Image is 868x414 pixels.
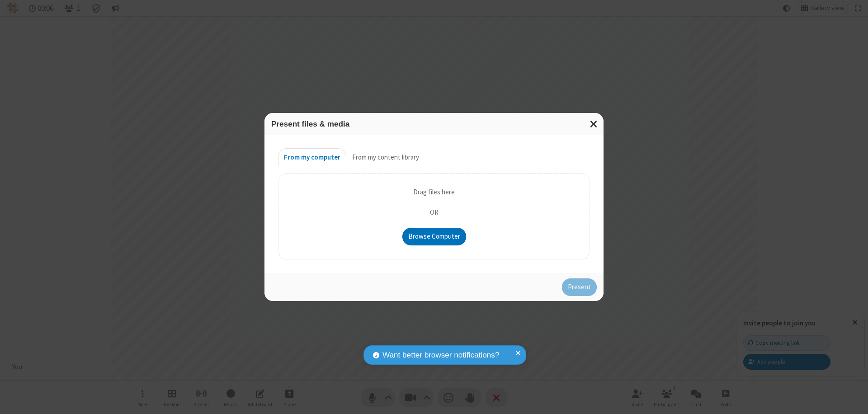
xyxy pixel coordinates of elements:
[278,148,346,166] button: From my computer
[278,173,590,260] div: Upload Background
[402,228,466,246] button: Browse Computer
[346,148,425,166] button: From my content library
[382,349,499,361] span: Want better browser notifications?
[562,278,597,296] button: Present
[271,120,597,128] h3: Present files & media
[585,113,604,135] button: Close modal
